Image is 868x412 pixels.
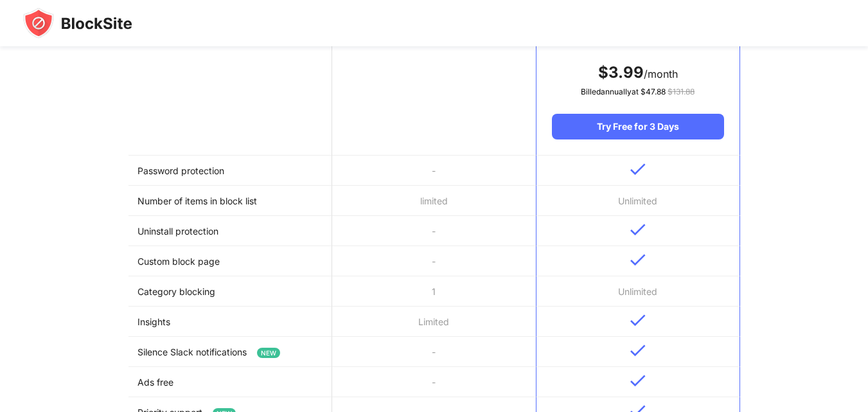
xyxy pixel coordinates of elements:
[23,8,132,39] img: blocksite-icon-black.svg
[128,276,332,307] td: Category blocking
[332,276,536,307] td: 1
[552,114,723,139] div: Try Free for 3 Days
[128,156,332,186] td: Password protection
[128,337,332,367] td: Silence Slack notifications
[128,186,332,216] td: Number of items in block list
[536,186,740,216] td: Unlimited
[630,345,646,357] img: v-blue.svg
[332,186,536,216] td: limited
[128,246,332,276] td: Custom block page
[630,314,646,327] img: v-blue.svg
[128,307,332,337] td: Insights
[128,216,332,246] td: Uninstall protection
[552,85,723,98] div: Billed annually at $ 47.88
[630,224,646,236] img: v-blue.svg
[332,216,536,246] td: -
[552,62,723,83] div: /month
[332,307,536,337] td: Limited
[536,276,740,307] td: Unlimited
[332,367,536,397] td: -
[128,367,332,397] td: Ads free
[668,87,695,96] span: $ 131.88
[332,337,536,367] td: -
[332,156,536,186] td: -
[332,246,536,276] td: -
[598,63,644,82] span: $ 3.99
[630,375,646,387] img: v-blue.svg
[630,163,646,175] img: v-blue.svg
[630,254,646,266] img: v-blue.svg
[257,348,280,358] span: NEW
